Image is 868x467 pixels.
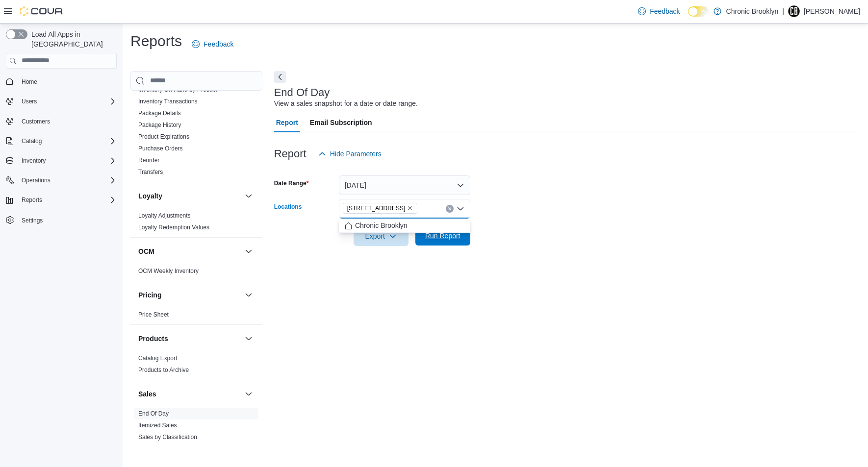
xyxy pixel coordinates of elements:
[2,95,121,108] button: Users
[138,366,189,374] span: Products to Archive
[138,98,198,105] a: Inventory Transactions
[18,75,117,88] span: Home
[343,203,418,214] span: 483 3rd Ave
[2,193,121,207] button: Reports
[22,137,42,145] span: Catalog
[243,190,255,202] button: Loyalty
[310,113,372,132] span: Email Subscription
[138,410,169,418] span: End Of Day
[130,210,262,237] div: Loyalty
[243,246,255,257] button: OCM
[138,334,241,344] button: Products
[138,145,183,152] span: Purchase Orders
[138,212,191,219] a: Loyalty Adjustments
[130,37,262,182] div: Inventory
[18,194,117,206] span: Reports
[18,155,117,167] span: Inventory
[18,214,117,226] span: Settings
[650,6,680,16] span: Feedback
[726,5,779,17] p: Chronic Brooklyn
[22,118,50,125] span: Customers
[339,175,470,195] button: [DATE]
[138,145,183,152] a: Purchase Orders
[18,174,54,186] button: Operations
[18,215,47,226] a: Settings
[276,113,298,132] span: Report
[138,224,209,231] a: Loyalty Redemption Values
[2,154,121,168] button: Inventory
[138,434,197,441] a: Sales by Classification
[138,246,154,256] h3: OCM
[18,96,41,107] button: Users
[330,149,382,159] span: Hide Parameters
[138,311,169,318] a: Price Sheet
[18,76,41,88] a: Home
[457,205,464,213] button: Close list of options
[130,352,262,380] div: Products
[243,388,255,400] button: Sales
[138,223,209,231] span: Loyalty Redemption Values
[274,98,418,109] div: View a sales snapshot for a date or date range.
[130,265,262,281] div: OCM
[138,389,156,399] h3: Sales
[782,5,784,17] p: |
[2,134,121,148] button: Catalog
[130,31,182,51] h1: Reports
[138,169,163,175] a: Transfers
[138,168,163,176] span: Transfers
[138,410,169,417] a: End Of Day
[804,5,860,17] p: [PERSON_NAME]
[18,135,46,147] button: Catalog
[18,135,117,147] span: Catalog
[138,133,189,141] span: Product Expirations
[18,96,117,107] span: Users
[27,29,117,49] span: Load All Apps in [GEOGRAPHIC_DATA]
[22,217,43,224] span: Settings
[138,290,241,300] button: Pricing
[359,226,403,246] span: Export
[138,433,197,441] span: Sales by Classification
[130,309,262,324] div: Pricing
[138,311,169,319] span: Price Sheet
[138,109,181,117] span: Package Details
[6,71,117,253] nav: Complex example
[314,144,385,164] button: Hide Parameters
[20,6,64,16] img: Cova
[18,155,50,167] button: Inventory
[22,78,37,86] span: Home
[634,1,684,21] a: Feedback
[22,98,37,105] span: Users
[339,219,470,233] div: Choose from the following options
[138,268,199,274] a: OCM Weekly Inventory
[138,367,189,373] a: Products to Archive
[138,86,217,93] a: Inventory On Hand by Product
[274,203,302,211] label: Locations
[274,87,330,98] h3: End Of Day
[138,121,181,129] span: Package History
[339,219,470,233] button: Chronic Brooklyn
[138,422,177,429] a: Itemized Sales
[204,39,233,49] span: Feedback
[138,389,241,399] button: Sales
[18,194,46,206] button: Reports
[138,122,181,128] a: Package History
[415,226,470,246] button: Run Report
[2,114,121,128] button: Customers
[138,267,199,275] span: OCM Weekly Inventory
[138,355,177,362] a: Catalog Export
[138,334,168,344] h3: Products
[138,354,177,362] span: Catalog Export
[2,74,121,89] button: Home
[274,148,306,160] h3: Report
[788,5,800,17] div: Ned Farrell
[138,156,159,164] span: Reorder
[446,205,454,213] button: Clear input
[243,333,255,344] button: Products
[138,133,189,140] a: Product Expirations
[274,179,309,187] label: Date Range
[138,191,162,201] h3: Loyalty
[2,213,121,227] button: Settings
[243,289,255,301] button: Pricing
